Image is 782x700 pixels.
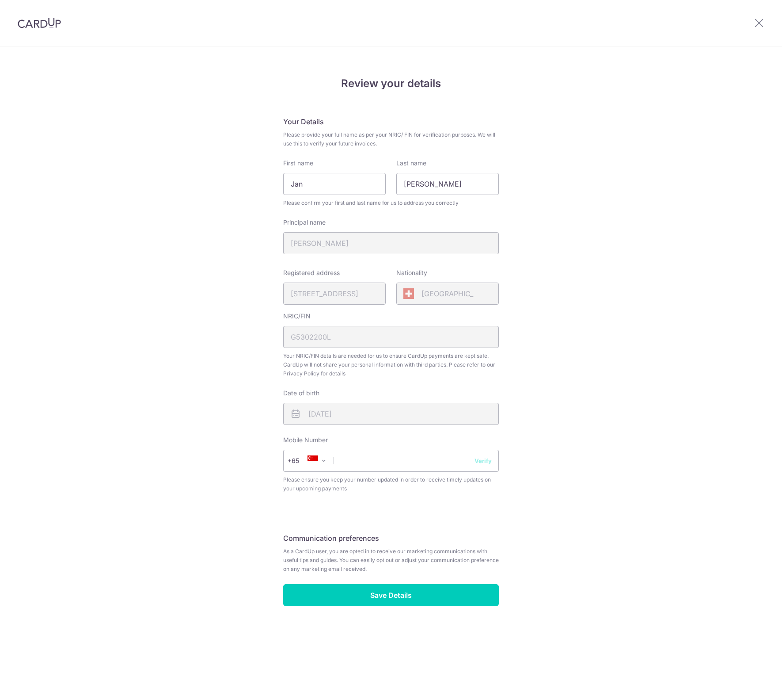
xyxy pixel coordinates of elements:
span: As a CardUp user, you are opted in to receive our marketing communications with useful tips and g... [283,547,499,574]
img: CardUp [18,18,61,28]
span: +65 [290,455,311,466]
label: Principal name [283,218,326,227]
span: Please confirm your first and last name for us to address you correctly [283,199,499,207]
label: Nationality [396,268,427,277]
h5: Your Details [283,116,499,127]
h4: Review your details [283,76,499,92]
label: First name [283,159,313,168]
label: NRIC/FIN [283,312,311,321]
label: Last name [396,159,426,168]
span: Your NRIC/FIN details are needed for us to ensure CardUp payments are kept safe. CardUp will not ... [283,352,499,378]
button: Verify [475,456,492,465]
span: Please ensure you keep your number updated in order to receive timely updates on your upcoming pa... [283,475,499,493]
span: +65 [288,455,311,466]
label: Mobile Number [283,436,328,444]
label: Registered address [283,268,340,277]
label: Date of birth [283,389,319,398]
span: Please provide your full name as per your NRIC/ FIN for verification purposes. We will use this t... [283,130,499,148]
h5: Communication preferences [283,533,499,543]
input: First Name [283,173,386,195]
input: Last name [396,173,499,195]
input: Save Details [283,584,499,606]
